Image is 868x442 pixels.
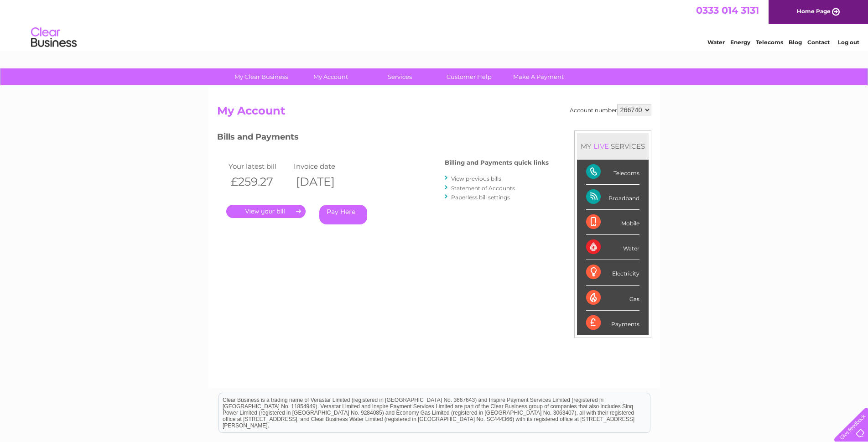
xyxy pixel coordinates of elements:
[586,260,639,285] div: Electricity
[226,172,292,191] th: £259.27
[586,311,639,335] div: Payments
[696,5,759,16] a: 0333 014 3131
[577,133,649,159] div: MY SERVICES
[217,130,549,146] h3: Bills and Payments
[293,68,368,85] a: My Account
[586,235,639,260] div: Water
[501,68,576,85] a: Make A Payment
[431,68,507,85] a: Customer Help
[586,185,639,210] div: Broadband
[217,104,651,122] h2: My Account
[707,39,725,46] a: Water
[807,39,830,46] a: Contact
[586,160,639,185] div: Telecoms
[291,160,357,172] td: Invoice date
[451,185,515,192] a: Statement of Accounts
[219,5,650,44] div: Clear Business is a trading name of Verastar Limited (registered in [GEOGRAPHIC_DATA] No. 3667643...
[586,286,639,311] div: Gas
[226,205,306,218] a: .
[592,142,611,151] div: LIVE
[789,39,802,46] a: Blog
[362,68,437,85] a: Services
[291,172,357,191] th: [DATE]
[730,39,750,46] a: Energy
[226,160,292,172] td: Your latest bill
[451,175,501,182] a: View previous bills
[31,24,77,52] img: logo.png
[223,68,299,85] a: My Clear Business
[445,159,549,166] h4: Billing and Payments quick links
[586,210,639,235] div: Mobile
[838,39,859,46] a: Log out
[570,104,651,115] div: Account number
[451,194,510,201] a: Paperless bill settings
[319,205,367,224] a: Pay Here
[756,39,783,46] a: Telecoms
